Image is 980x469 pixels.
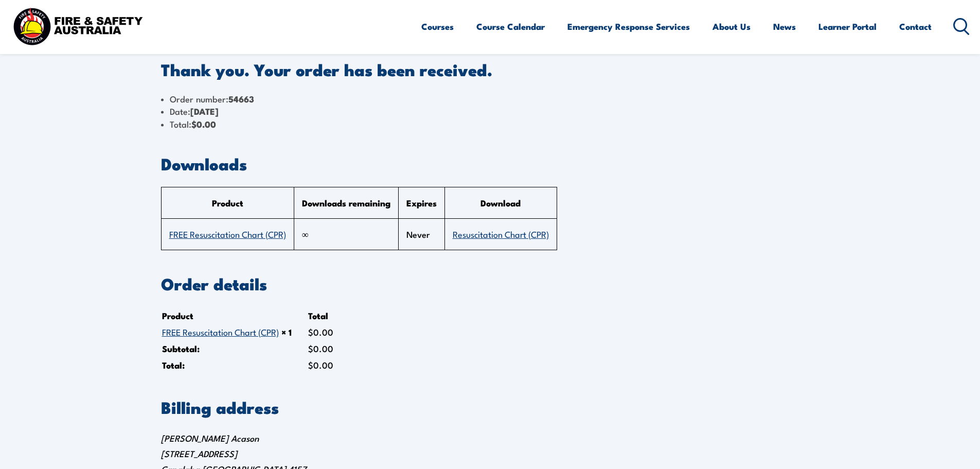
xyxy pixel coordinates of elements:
[773,13,796,40] a: News
[281,325,292,339] strong: × 1
[308,325,333,338] bdi: 0.00
[302,196,390,210] span: Downloads remaining
[308,358,313,371] span: $
[161,118,819,130] li: Total:
[212,196,243,210] span: Product
[191,117,197,131] span: $
[162,357,307,373] th: Total:
[162,308,307,323] th: Product
[567,13,690,40] a: Emergency Response Services
[161,105,819,117] li: Date:
[453,228,549,240] a: Resuscitation Chart (CPR)
[162,341,307,356] th: Subtotal:
[406,196,437,210] span: Expires
[228,92,254,106] strong: 54663
[308,342,313,355] span: $
[308,308,349,323] th: Total
[899,13,932,40] a: Contact
[161,93,819,105] li: Order number:
[308,358,333,371] span: 0.00
[161,276,819,290] h2: Order details
[308,342,333,355] span: 0.00
[190,105,219,118] strong: [DATE]
[191,117,216,131] bdi: 0.00
[421,13,454,40] a: Courses
[308,325,313,338] span: $
[161,399,819,414] h2: Billing address
[476,13,545,40] a: Course Calendar
[818,13,877,40] a: Learner Portal
[712,13,751,40] a: About Us
[398,219,444,250] td: Never
[294,219,398,250] td: ∞
[161,156,819,170] h2: Downloads
[161,62,819,76] p: Thank you. Your order has been received.
[480,196,521,210] span: Download
[169,228,286,240] a: FREE Resuscitation Chart (CPR)
[162,325,279,338] a: FREE Resuscitation Chart (CPR)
